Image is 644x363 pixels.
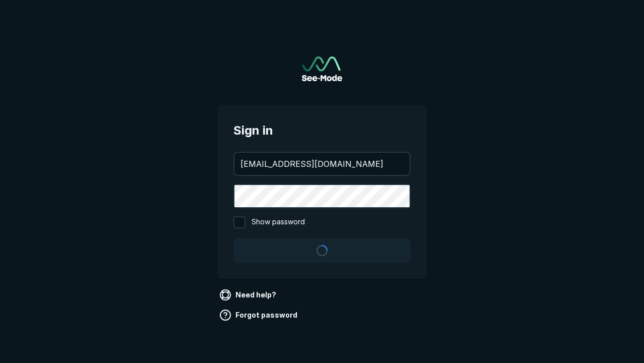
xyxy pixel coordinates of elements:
input: your@email.com [234,153,410,175]
a: Go to sign in [302,56,342,81]
a: Need help? [217,287,280,303]
span: Sign in [233,122,411,140]
span: Show password [252,216,305,228]
a: Forgot password [217,307,301,323]
img: See-Mode Logo [302,56,342,81]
